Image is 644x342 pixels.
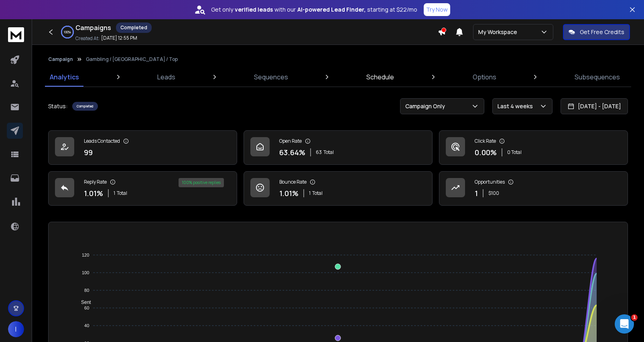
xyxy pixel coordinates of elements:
p: 0 Total [507,149,522,156]
span: 1 [309,190,311,196]
p: 1 [475,188,478,199]
span: Sent [75,300,91,305]
p: Schedule [366,72,394,82]
p: Get only with our starting at $22/mo [211,6,417,14]
tspan: 60 [85,306,89,310]
p: Leads [157,72,175,82]
tspan: 40 [85,323,89,328]
p: $ 100 [488,190,499,196]
button: Campaign [48,56,73,63]
a: Click Rate0.00%0 Total [439,130,628,165]
p: Reply Rate [84,179,107,185]
p: Try Now [426,6,448,14]
p: Subsequences [575,72,620,82]
a: Opportunities1$100 [439,171,628,206]
p: Leads Contacted [84,138,120,144]
a: Subsequences [570,67,625,87]
button: I [8,321,24,337]
p: 1.01 % [84,188,103,199]
a: Schedule [362,67,399,87]
p: [DATE] 12:55 PM [101,35,137,41]
p: Click Rate [475,138,496,144]
p: Created At: [75,35,100,42]
span: 1 [114,190,115,196]
strong: verified leads [235,6,273,14]
a: Sequences [249,67,293,87]
strong: AI-powered Lead Finder, [297,6,366,14]
button: [DATE] - [DATE] [561,98,628,114]
p: Gambling / [GEOGRAPHIC_DATA] / Top [86,56,178,63]
p: 1.01 % [279,188,299,199]
a: Reply Rate1.01%1Total100% positive replies [48,171,237,206]
a: Leads [152,67,180,87]
h1: Campaigns [75,23,111,32]
button: Try Now [424,3,450,16]
p: 0.00 % [475,147,497,158]
p: My Workspace [478,28,520,36]
span: 1 [631,314,638,321]
p: Analytics [50,72,79,82]
p: Bounce Rate [279,179,307,185]
p: Open Rate [279,138,302,144]
a: Analytics [45,67,84,87]
p: 100 % [64,30,71,34]
tspan: 80 [85,288,89,293]
p: 99 [84,147,93,158]
a: Options [468,67,501,87]
tspan: 100 [82,270,89,275]
img: logo [8,27,24,42]
a: Open Rate63.64%63Total [244,130,433,165]
p: Last 4 weeks [498,102,536,110]
tspan: 120 [82,253,89,257]
p: Opportunities [475,179,505,185]
div: 100 % positive replies [179,178,224,187]
div: Completed [72,102,98,111]
p: Sequences [254,72,288,82]
span: Total [323,149,334,156]
a: Bounce Rate1.01%1Total [244,171,433,206]
div: Completed [116,22,152,33]
button: Get Free Credits [563,24,630,40]
a: Leads Contacted99 [48,130,237,165]
iframe: Intercom live chat [615,314,634,334]
p: Status: [48,102,67,110]
span: Total [117,190,127,196]
p: Campaign Only [405,102,448,110]
p: 63.64 % [279,147,305,158]
span: Total [312,190,323,196]
p: Get Free Credits [580,28,624,36]
p: Options [473,72,496,82]
span: 63 [316,149,322,156]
